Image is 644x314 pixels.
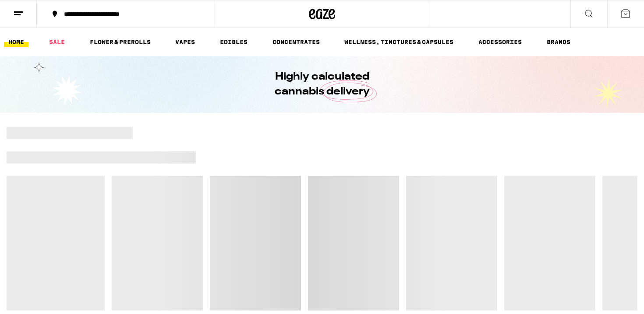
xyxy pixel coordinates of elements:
a: HOME [4,37,28,47]
h1: Highly calculated cannabis delivery [250,70,394,99]
a: FLOWER & PREROLLS [85,37,155,47]
a: BRANDS [542,37,575,47]
a: EDIBLES [216,37,252,47]
a: VAPES [171,37,199,47]
a: SALE [45,37,69,47]
a: WELLNESS, TINCTURES & CAPSULES [340,37,458,47]
a: CONCENTRATES [268,37,324,47]
a: ACCESSORIES [474,37,526,47]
